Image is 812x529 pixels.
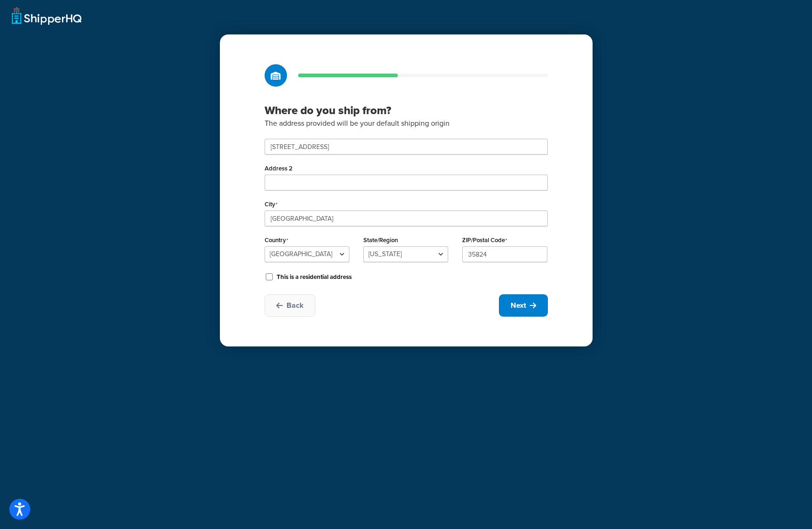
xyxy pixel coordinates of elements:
[363,237,398,244] label: State/Region
[265,165,293,172] label: Address 2
[287,300,304,311] span: Back
[277,273,352,281] label: This is a residential address
[511,300,526,311] span: Next
[462,237,507,244] label: ZIP/Postal Code
[499,294,548,317] button: Next
[265,237,288,244] label: Country
[265,294,315,317] button: Back
[265,117,548,129] p: The address provided will be your default shipping origin
[265,139,548,155] input: Start typing your address...
[265,201,278,208] label: City
[265,103,548,117] h3: Where do you ship from?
